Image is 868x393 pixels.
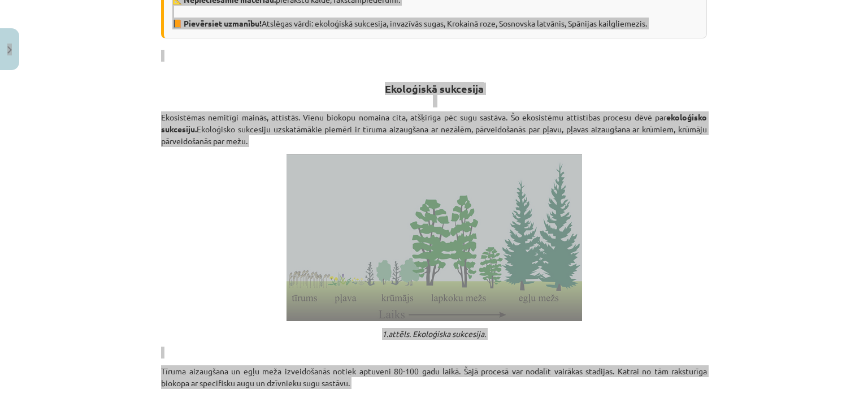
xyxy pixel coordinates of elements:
b: 📙 Pievērsiet uzmanību! [172,18,262,28]
p: Ekosistēmas nemitīgi mainās, attīstās. Vienu biokopu nomaina cita, atšķirīga pēc sugu sastāva. Šo... [161,111,707,147]
em: 1.attēls. Ekoloģiska sukcesija. [382,329,486,339]
img: icon-close-lesson-0947bae3869378f0d4975bcd49f059093ad1ed9edebbc8119c70593378902aed.svg [7,46,12,54]
p: Tīruma aizaugšana un egļu meža izveidošanās notiek aptuveni 80-100 gadu laikā. Šajā procesā var n... [161,365,707,389]
strong: Ekoloģiskā sukcesija [385,82,484,95]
